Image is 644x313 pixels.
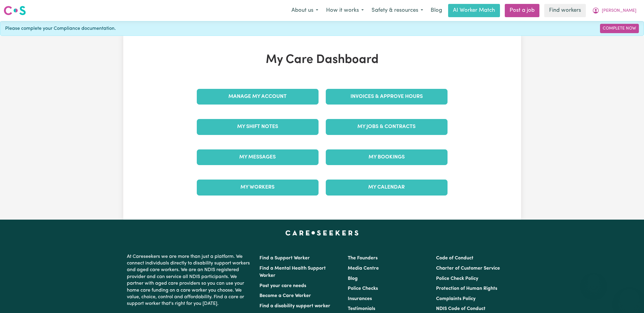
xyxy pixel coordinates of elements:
a: Post a job [505,4,539,17]
a: Complete Now [600,24,639,33]
h1: My Care Dashboard [193,53,451,67]
button: Safety & resources [368,4,427,17]
a: My Workers [197,180,319,195]
a: Police Checks [348,286,378,291]
a: Careseekers home page [285,230,359,235]
a: Manage My Account [197,89,319,105]
iframe: Close message [588,274,600,286]
a: Testimonials [348,306,375,311]
a: Find a Support Worker [259,256,310,261]
a: Code of Conduct [436,256,473,261]
button: About us [287,4,322,17]
span: [PERSON_NAME] [602,8,636,14]
img: Careseekers logo [4,5,26,16]
p: At Careseekers we are more than just a platform. We connect individuals directly to disability su... [127,251,252,310]
a: The Founders [348,256,378,261]
a: Blog [427,4,446,17]
a: My Bookings [326,149,448,165]
a: Charter of Customer Service [436,266,500,271]
a: Find workers [544,4,586,17]
a: Post your care needs [259,283,306,288]
a: Careseekers logo [4,4,26,17]
a: Complaints Policy [436,296,476,301]
a: Find a disability support worker [259,304,330,308]
a: Become a Care Worker [259,293,311,298]
button: How it works [322,4,368,17]
span: Please complete your Compliance documentation. [5,25,116,32]
iframe: Button to launch messaging window [620,289,639,308]
a: Insurances [348,296,372,301]
a: AI Worker Match [448,4,500,17]
a: My Jobs & Contracts [326,119,448,135]
a: My Calendar [326,180,448,195]
a: Media Centre [348,266,379,271]
a: My Shift Notes [197,119,319,135]
a: Invoices & Approve Hours [326,89,448,105]
a: My Messages [197,149,319,165]
a: Police Check Policy [436,276,478,281]
button: My Account [588,4,640,17]
a: Find a Mental Health Support Worker [259,266,326,278]
a: Blog [348,276,358,281]
a: NDIS Code of Conduct [436,306,485,311]
a: Protection of Human Rights [436,286,497,291]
